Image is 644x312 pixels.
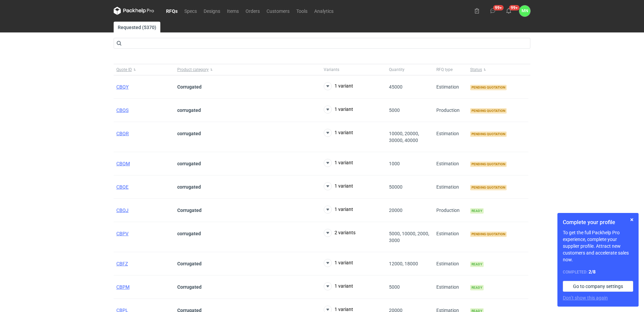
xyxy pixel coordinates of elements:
[177,107,201,113] strong: corrugated
[470,262,484,267] span: Ready
[389,84,402,90] span: 45000
[116,184,129,190] a: CBQE
[519,5,530,17] button: MN
[628,216,636,224] button: Skip for now
[563,229,633,263] p: To get the full Packhelp Pro experience, complete your supplier profile. Attract new customers an...
[389,131,419,143] span: 10000, 20000, 30000, 40000
[181,7,200,15] a: Specs
[503,5,514,16] button: 99+
[470,67,482,72] span: Status
[177,284,202,290] strong: Corrugated
[116,208,129,213] a: CBQJ
[177,208,202,213] strong: Corrugated
[389,231,429,243] span: 5000, 10000, 2000, 3000
[324,129,353,137] button: 1 variant
[389,208,402,213] span: 20000
[116,67,132,72] span: Quote ID
[324,159,353,167] button: 1 variant
[434,252,467,275] div: Estimation
[177,161,201,166] strong: corrugated
[177,67,209,72] span: Product category
[116,284,130,290] a: CBPM
[434,152,467,175] div: Estimation
[434,75,467,99] div: Estimation
[589,269,596,274] strong: 2 / 8
[177,131,201,136] strong: corrugated
[389,261,418,266] span: 12000, 18000
[324,82,353,90] button: 1 variant
[114,22,160,32] a: Requested (5370)
[116,261,128,266] a: CBFZ
[116,131,129,136] a: CBQR
[389,161,400,166] span: 1000
[563,281,633,292] a: Go to company settings
[470,162,507,167] span: Pending quotation
[519,5,530,17] div: Małgorzata Nowotna
[324,229,355,237] button: 2 variants
[311,7,337,15] a: Analytics
[324,259,353,267] button: 1 variant
[389,67,405,72] span: Quantity
[434,199,467,222] div: Production
[434,122,467,152] div: Estimation
[177,84,202,90] strong: Corrugated
[434,275,467,299] div: Estimation
[324,206,353,214] button: 1 variant
[263,7,293,15] a: Customers
[114,64,175,75] button: Quote ID
[470,208,484,214] span: Ready
[470,85,507,90] span: Pending quotation
[177,261,202,266] strong: Corrugated
[434,99,467,122] div: Production
[470,232,507,237] span: Pending quotation
[470,108,507,114] span: Pending quotation
[116,231,129,236] a: CBPV
[563,218,633,226] h1: Complete your profile
[324,282,353,290] button: 1 variant
[434,175,467,199] div: Estimation
[470,131,507,137] span: Pending quotation
[389,184,402,190] span: 50000
[177,184,201,190] strong: corrugated
[563,294,608,301] button: Don’t show this again
[487,5,498,16] button: 99+
[116,84,129,90] a: CBQY
[563,268,633,275] div: Completed:
[470,285,484,290] span: Ready
[177,231,201,236] strong: corrugated
[175,64,321,75] button: Product category
[116,161,130,166] a: CBQM
[224,7,242,15] a: Items
[389,284,400,290] span: 5000
[436,67,453,72] span: RFQ type
[114,7,154,15] svg: Packhelp Pro
[163,7,181,15] a: RFQs
[324,105,353,114] button: 1 variant
[293,7,311,15] a: Tools
[434,222,467,252] div: Estimation
[200,7,224,15] a: Designs
[116,107,129,113] a: CBQS
[242,7,263,15] a: Orders
[324,67,339,72] span: Variants
[389,107,400,113] span: 5000
[467,64,528,75] button: Status
[470,185,507,190] span: Pending quotation
[324,182,353,190] button: 1 variant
